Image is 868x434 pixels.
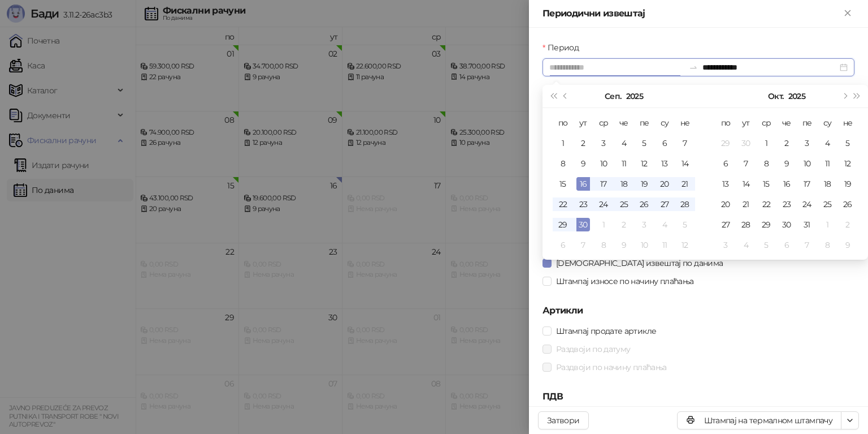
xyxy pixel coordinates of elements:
div: 2 [576,136,590,150]
td: 2025-09-14 [675,153,695,174]
div: 16 [780,177,793,191]
td: 2025-11-06 [776,235,797,255]
span: [DEMOGRAPHIC_DATA] извештај по данима [552,257,727,269]
button: Претходни месец (PageUp) [559,85,572,108]
td: 2025-10-07 [736,153,756,174]
td: 2025-09-21 [675,174,695,194]
div: Периодични извештај [542,7,841,20]
div: 11 [821,157,834,170]
div: 20 [719,197,732,211]
div: 8 [597,238,610,252]
button: Изабери годину [626,85,643,108]
td: 2025-10-24 [797,194,817,214]
td: 2025-10-08 [756,153,776,174]
div: 8 [759,157,773,170]
div: 8 [821,238,834,252]
div: 10 [800,157,814,170]
div: 17 [800,177,814,191]
div: 15 [556,177,570,191]
td: 2025-09-27 [654,194,675,214]
th: ср [593,113,614,133]
div: 9 [576,157,590,170]
div: 18 [617,177,631,191]
div: 5 [841,136,854,150]
div: 12 [637,157,651,170]
div: 7 [739,157,753,170]
div: 2 [617,218,631,231]
td: 2025-11-04 [736,235,756,255]
div: 1 [821,218,834,231]
input: Период [549,61,684,74]
div: 7 [678,136,692,150]
div: 8 [556,157,570,170]
div: 28 [739,218,753,231]
div: 10 [597,157,610,170]
td: 2025-09-28 [675,194,695,214]
th: по [553,113,573,133]
td: 2025-10-29 [756,214,776,235]
td: 2025-09-07 [675,133,695,153]
button: Изабери годину [788,85,805,108]
th: не [837,113,858,133]
div: 26 [637,197,651,211]
div: 7 [576,238,590,252]
th: пе [797,113,817,133]
div: 9 [617,238,631,252]
div: 12 [841,157,854,170]
span: Раздвоји по начину плаћања [552,361,671,373]
td: 2025-11-09 [837,235,858,255]
td: 2025-10-10 [634,235,654,255]
th: ср [756,113,776,133]
td: 2025-10-02 [614,214,634,235]
div: 3 [719,238,732,252]
td: 2025-09-25 [614,194,634,214]
th: су [654,113,675,133]
div: 4 [617,136,631,150]
td: 2025-10-07 [573,235,593,255]
button: Изабери месец [768,85,783,108]
span: Штампај износе по начину плаћања [552,275,698,287]
td: 2025-09-29 [553,214,573,235]
div: 3 [800,136,814,150]
td: 2025-09-30 [736,133,756,153]
td: 2025-10-02 [776,133,797,153]
div: 25 [617,197,631,211]
td: 2025-09-26 [634,194,654,214]
div: 19 [841,177,854,191]
td: 2025-10-05 [837,133,858,153]
td: 2025-09-22 [553,194,573,214]
td: 2025-09-12 [634,153,654,174]
td: 2025-10-31 [797,214,817,235]
div: 27 [719,218,732,231]
button: Изабери месец [605,85,621,108]
div: 26 [841,197,854,211]
td: 2025-09-13 [654,153,675,174]
td: 2025-11-07 [797,235,817,255]
div: 19 [637,177,651,191]
button: Close [841,7,854,20]
div: 29 [719,136,732,150]
h5: Артикли [542,304,854,317]
div: 22 [759,197,773,211]
td: 2025-10-06 [715,153,736,174]
th: по [715,113,736,133]
td: 2025-10-25 [817,194,837,214]
div: 30 [739,136,753,150]
td: 2025-10-12 [837,153,858,174]
td: 2025-10-21 [736,194,756,214]
th: су [817,113,837,133]
div: 24 [597,197,610,211]
td: 2025-10-01 [593,214,614,235]
td: 2025-11-05 [756,235,776,255]
th: пе [634,113,654,133]
td: 2025-09-17 [593,174,614,194]
div: 9 [780,157,793,170]
td: 2025-09-02 [573,133,593,153]
div: 2 [780,136,793,150]
div: 15 [759,177,773,191]
td: 2025-10-12 [675,235,695,255]
td: 2025-11-08 [817,235,837,255]
td: 2025-09-03 [593,133,614,153]
td: 2025-09-06 [654,133,675,153]
td: 2025-11-01 [817,214,837,235]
